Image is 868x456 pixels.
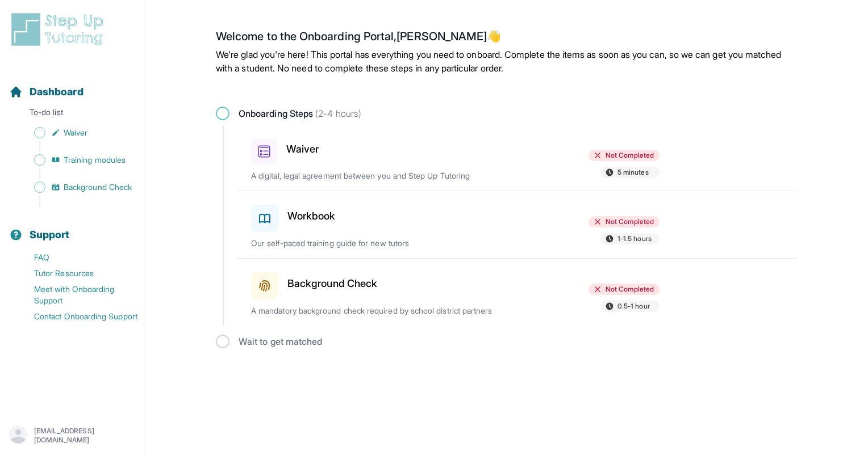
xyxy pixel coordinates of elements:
a: Contact Onboarding Support [9,309,145,324]
img: logo [9,11,110,48]
h2: Welcome to the Onboarding Portal, [PERSON_NAME] 👋 [216,29,798,48]
a: Training modules [9,152,145,168]
button: [EMAIL_ADDRESS][DOMAIN_NAME] [9,425,136,446]
span: Not Completed [606,285,654,294]
span: Dashboard [30,84,84,100]
p: A mandatory background check required by school district partners [251,305,517,316]
span: Not Completed [606,151,654,160]
span: 0.5-1 hour [617,302,650,311]
p: [EMAIL_ADDRESS][DOMAIN_NAME] [34,427,136,445]
h3: Background Check [287,276,377,292]
p: To-do list [5,107,140,123]
span: Onboarding Steps [239,107,361,120]
h3: Waiver [286,141,319,157]
p: We're glad you're here! This portal has everything you need to onboard. Complete the items as soo... [216,48,798,75]
a: Background Check [9,179,145,195]
a: Waiver [9,125,145,141]
span: Support [30,227,70,243]
span: Waiver [64,127,87,138]
a: Tutor Resources [9,265,145,281]
a: WaiverNot Completed5 minutesA digital, legal agreement between you and Step Up Tutoring [237,125,798,191]
span: 5 minutes [617,168,649,177]
span: Training modules [64,154,126,166]
a: Background CheckNot Completed0.5-1 hourA mandatory background check required by school district p... [237,259,798,326]
a: Dashboard [9,84,84,100]
span: Not Completed [606,217,654,226]
h3: Workbook [287,208,336,224]
span: Background Check [64,181,132,193]
a: FAQ [9,250,145,265]
span: (2-4 hours) [313,108,361,119]
button: Dashboard [5,66,140,104]
p: A digital, legal agreement between you and Step Up Tutoring [251,170,517,181]
p: Our self-paced training guide for new tutors [251,238,517,249]
button: Support [5,209,140,247]
a: WorkbookNot Completed1-1.5 hoursOur self-paced training guide for new tutors [237,191,798,258]
a: Meet with Onboarding Support [9,281,145,309]
span: 1-1.5 hours [617,234,652,243]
